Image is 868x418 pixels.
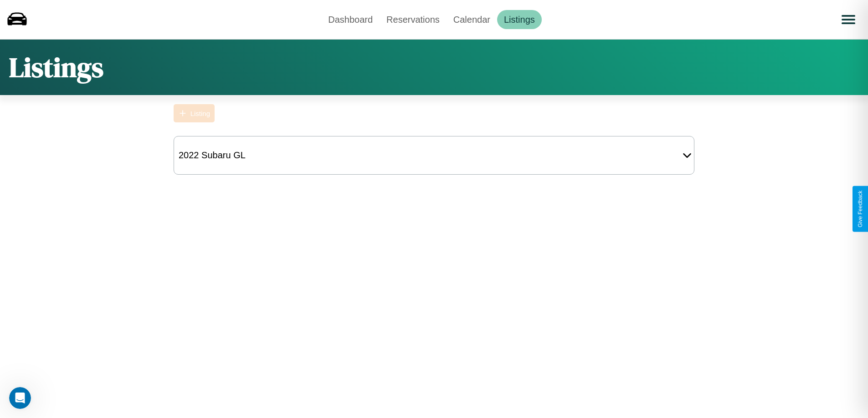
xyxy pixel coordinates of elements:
a: Listings [497,10,542,29]
iframe: Intercom live chat [9,387,31,409]
div: 2022 Subaru GL [174,146,250,165]
button: Listing [174,104,215,122]
a: Dashboard [321,10,380,29]
div: Give Feedback [857,191,863,227]
div: Listing [190,110,210,117]
a: Reservations [380,10,447,29]
h1: Listings [9,49,103,86]
button: Open menu [836,7,861,32]
a: Calendar [447,10,497,29]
